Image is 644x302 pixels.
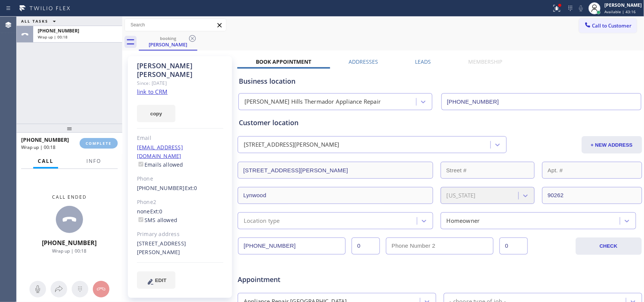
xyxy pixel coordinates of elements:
[137,144,183,159] a: [EMAIL_ADDRESS][DOMAIN_NAME]
[576,238,642,255] button: CHECK
[137,184,185,192] a: [PHONE_NUMBER]
[137,216,177,224] label: SMS allowed
[33,154,58,169] button: Call
[137,271,175,289] button: EDIT
[82,154,106,169] button: Info
[352,238,380,254] input: Ext.
[42,239,97,247] span: [PHONE_NUMBER]
[138,217,143,222] input: SMS allowed
[386,238,493,254] input: Phone Number 2
[137,105,175,122] button: copy
[140,35,197,41] div: booking
[542,162,642,179] input: Apt. #
[468,58,502,65] label: Membership
[29,281,46,297] button: Mute
[441,162,535,179] input: Street #
[244,141,340,149] div: [STREET_ADDRESS][PERSON_NAME]
[244,216,280,225] div: Location type
[604,2,642,8] div: [PERSON_NAME]
[51,281,67,297] button: Open directory
[239,76,641,86] div: Business location
[137,61,223,79] div: [PERSON_NAME] [PERSON_NAME]
[38,158,54,164] span: Call
[17,17,63,26] button: ALL TASKS
[80,138,118,149] button: COMPLETE
[21,136,69,143] span: [PHONE_NUMBER]
[238,274,372,285] span: Appointment
[38,34,68,40] span: Wrap up | 00:18
[140,34,197,50] div: Alicia Gutierrez
[185,184,197,192] span: Ext: 0
[441,93,641,110] input: Phone Number
[72,281,88,297] button: Open dialpad
[137,239,223,257] div: [STREET_ADDRESS][PERSON_NAME]
[137,175,223,183] div: Phone
[592,22,632,29] span: Call to Customer
[93,281,109,297] button: Hang up
[137,198,223,207] div: Phone2
[256,58,311,65] label: Book Appointment
[239,118,641,128] div: Customer location
[137,207,223,225] div: none
[86,158,101,164] span: Info
[582,136,642,153] button: + NEW ADDRESS
[579,18,637,33] button: Call to Customer
[244,98,381,106] div: [PERSON_NAME] Hills Thermador Appliance Repair
[86,141,112,146] span: COMPLETE
[52,248,87,254] span: Wrap up | 00:18
[137,134,223,143] div: Email
[125,19,226,31] input: Search
[238,162,433,179] input: Address
[576,3,586,14] button: Mute
[137,161,183,168] label: Emails allowed
[52,194,87,200] span: Call ended
[137,230,223,239] div: Primary address
[415,58,431,65] label: Leads
[21,18,48,24] span: ALL TASKS
[349,58,378,65] label: Addresses
[140,41,197,48] div: [PERSON_NAME]
[604,9,636,14] span: Available | 43:16
[137,88,168,95] a: link to CRM
[21,144,55,150] span: Wrap up | 00:18
[542,187,642,204] input: ZIP
[500,238,528,254] input: Ext. 2
[138,162,143,167] input: Emails allowed
[137,79,223,87] div: Since: [DATE]
[238,238,346,254] input: Phone Number
[155,277,166,283] span: EDIT
[38,28,79,34] span: [PHONE_NUMBER]
[238,187,433,204] input: City
[447,216,480,225] div: Homeowner
[150,208,163,215] span: Ext: 0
